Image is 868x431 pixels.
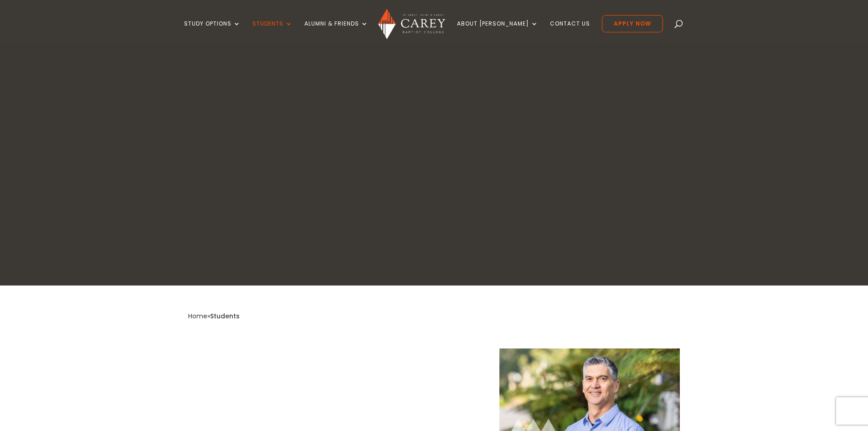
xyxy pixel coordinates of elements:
a: Study Options [184,21,241,42]
a: Students [252,21,293,42]
a: Contact Us [550,21,590,42]
a: Apply Now [602,15,663,32]
a: Home [188,312,207,321]
span: Students [210,312,240,321]
a: About [PERSON_NAME] [457,21,538,42]
a: Alumni & Friends [304,21,368,42]
img: Carey Baptist College [378,9,445,39]
span: » [188,312,240,321]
